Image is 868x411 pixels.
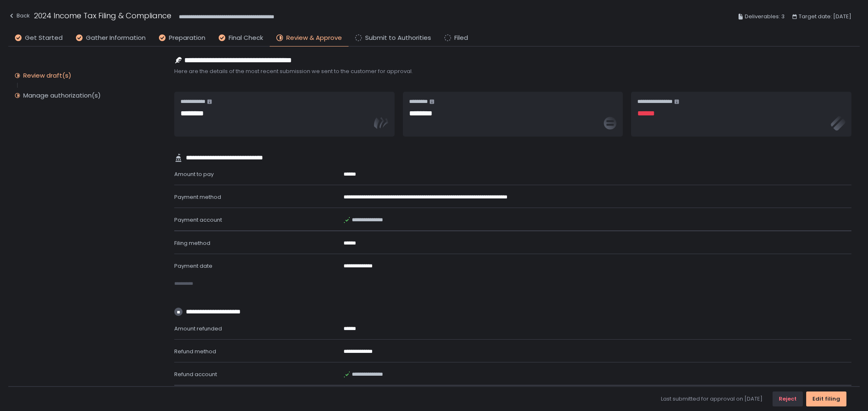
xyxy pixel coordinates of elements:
[174,347,216,355] span: Refund method
[169,33,205,43] span: Preparation
[8,11,30,21] div: Back
[8,10,30,24] button: Back
[23,91,101,100] div: Manage authorization(s)
[174,216,222,224] span: Payment account
[745,12,785,22] span: Deliverables: 3
[86,33,146,43] span: Gather Information
[812,395,840,403] div: Edit filing
[773,391,803,406] button: Reject
[25,33,63,43] span: Get Started
[174,170,214,178] span: Amount to pay
[229,33,263,43] span: Final Check
[174,325,222,333] span: Amount refunded
[799,12,851,22] span: Target date: [DATE]
[174,193,221,201] span: Payment method
[23,71,71,80] div: Review draft(s)
[661,395,763,403] span: Last submitted for approval on [DATE]
[286,33,342,43] span: Review & Approve
[174,262,212,270] span: Payment date
[365,33,431,43] span: Submit to Authorities
[34,10,171,21] h1: 2024 Income Tax Filing & Compliance
[174,370,217,378] span: Refund account
[779,395,797,403] div: Reject
[174,68,851,75] span: Here are the details of the most recent submission we sent to the customer for approval.
[174,239,210,247] span: Filing method
[454,33,468,43] span: Filed
[806,391,846,406] button: Edit filing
